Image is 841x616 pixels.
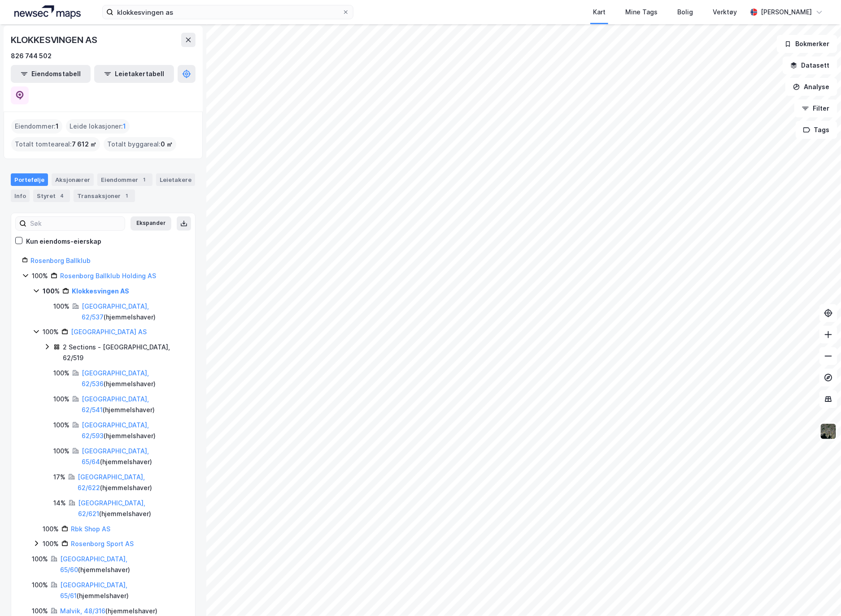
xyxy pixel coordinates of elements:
[104,137,176,151] div: Totalt byggareal :
[43,286,60,297] div: 100%
[82,421,149,439] a: [GEOGRAPHIC_DATA], 62/593
[32,554,48,564] div: 100%
[78,498,184,519] div: ( hjemmelshaver )
[43,524,59,534] div: 100%
[43,327,59,337] div: 100%
[82,420,184,441] div: ( hjemmelshaver )
[60,607,105,615] a: Malvik, 48/316
[53,446,70,457] div: 100%
[820,423,837,440] img: 9k=
[53,420,70,431] div: 100%
[31,257,91,264] a: Rosenborg Ballklub
[122,191,131,200] div: 1
[123,121,126,132] span: 1
[14,5,81,19] img: logo.a4113a55bc3d86da70a041830d287a7e.svg
[60,555,127,573] a: [GEOGRAPHIC_DATA], 65/60
[53,394,70,405] div: 100%
[156,173,195,186] div: Leietakere
[82,446,184,467] div: ( hjemmelshaver )
[97,173,153,186] div: Eiendommer
[72,139,96,150] span: 7 612 ㎡
[33,190,70,202] div: Styret
[60,554,184,575] div: ( hjemmelshaver )
[26,236,101,247] div: Kun eiendoms-eierskap
[593,7,606,17] div: Kart
[677,7,693,17] div: Bolig
[94,65,174,83] button: Leietakertabell
[11,119,62,134] div: Eiendommer :
[82,302,149,321] a: [GEOGRAPHIC_DATA], 62/537
[131,216,171,231] button: Ekspander
[161,139,173,150] span: 0 ㎡
[785,78,837,96] button: Analyse
[78,473,145,491] a: [GEOGRAPHIC_DATA], 62/622
[53,301,70,312] div: 100%
[783,56,837,74] button: Datasett
[82,368,184,389] div: ( hjemmelshaver )
[60,580,184,601] div: ( hjemmelshaver )
[11,190,30,202] div: Info
[72,287,129,295] a: Klokkesvingen AS
[82,394,184,415] div: ( hjemmelshaver )
[74,190,135,202] div: Transaksjoner
[794,99,837,117] button: Filter
[71,540,134,547] a: Rosenborg Sport AS
[71,328,147,336] a: [GEOGRAPHIC_DATA] AS
[32,271,48,281] div: 100%
[777,35,837,53] button: Bokmerker
[66,119,130,134] div: Leide lokasjoner :
[57,191,66,200] div: 4
[713,7,737,17] div: Verktøy
[78,472,184,493] div: ( hjemmelshaver )
[52,173,94,186] div: Aksjonærer
[53,472,65,482] div: 17%
[60,581,127,599] a: [GEOGRAPHIC_DATA], 65/61
[625,7,658,17] div: Mine Tags
[796,121,837,139] button: Tags
[82,395,149,414] a: [GEOGRAPHIC_DATA], 62/541
[11,173,48,186] div: Portefølje
[78,499,145,517] a: [GEOGRAPHIC_DATA], 62/621
[82,369,149,388] a: [GEOGRAPHIC_DATA], 62/536
[43,538,59,549] div: 100%
[11,51,52,61] div: 826 744 502
[82,301,184,323] div: ( hjemmelshaver )
[113,5,342,19] input: Søk på adresse, matrikkel, gårdeiere, leietakere eller personer
[11,137,100,151] div: Totalt tomteareal :
[53,498,66,508] div: 14%
[26,217,125,230] input: Søk
[56,121,59,132] span: 1
[761,7,812,17] div: [PERSON_NAME]
[63,342,184,363] div: 2 Sections - [GEOGRAPHIC_DATA], 62/519
[53,368,70,379] div: 100%
[11,65,91,83] button: Eiendomstabell
[71,525,110,533] a: Rbk Shop AS
[32,580,48,590] div: 100%
[11,33,99,47] div: KLOKKESVINGEN AS
[82,447,149,465] a: [GEOGRAPHIC_DATA], 65/64
[60,272,156,280] a: Rosenborg Ballklub Holding AS
[796,573,841,616] iframe: Chat Widget
[140,175,149,184] div: 1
